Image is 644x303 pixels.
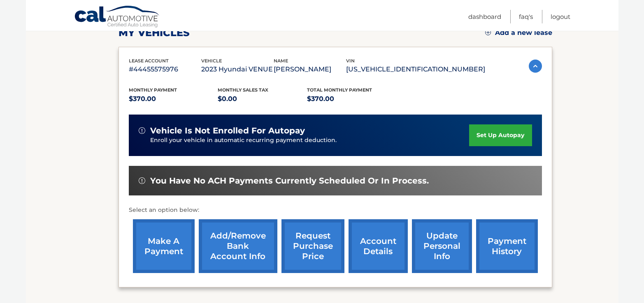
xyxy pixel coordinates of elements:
a: request purchase price [281,219,344,273]
span: Total Monthly Payment [307,87,372,93]
p: $370.00 [129,93,218,105]
span: You have no ACH payments currently scheduled or in process. [150,176,429,186]
a: Logout [551,10,570,23]
a: Add a new lease [485,29,552,37]
a: FAQ's [519,10,533,23]
span: Monthly sales Tax [218,87,268,93]
a: update personal info [412,219,472,273]
p: Enroll your vehicle in automatic recurring payment deduction. [150,136,470,145]
a: Cal Automotive [74,5,160,29]
p: $370.00 [307,93,396,105]
a: Add/Remove bank account info [199,219,277,273]
a: set up autopay [469,124,532,146]
p: [US_VEHICLE_IDENTIFICATION_NUMBER] [346,64,485,75]
p: Select an option below: [129,205,542,215]
a: account details [349,219,408,273]
span: vehicle [201,58,222,64]
p: [PERSON_NAME] [274,64,346,75]
img: alert-white.svg [139,177,145,184]
span: vehicle is not enrolled for autopay [150,126,305,136]
span: lease account [129,58,169,64]
span: Monthly Payment [129,87,177,93]
img: alert-white.svg [139,127,145,134]
a: Dashboard [468,10,501,23]
span: vin [346,58,355,64]
span: name [274,58,288,64]
h2: my vehicles [119,27,190,39]
img: add.svg [485,30,491,35]
p: #44455575976 [129,64,201,75]
a: payment history [476,219,538,273]
p: 2023 Hyundai VENUE [201,64,274,75]
img: accordion-active.svg [529,60,542,73]
p: $0.00 [218,93,307,105]
a: make a payment [133,219,195,273]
